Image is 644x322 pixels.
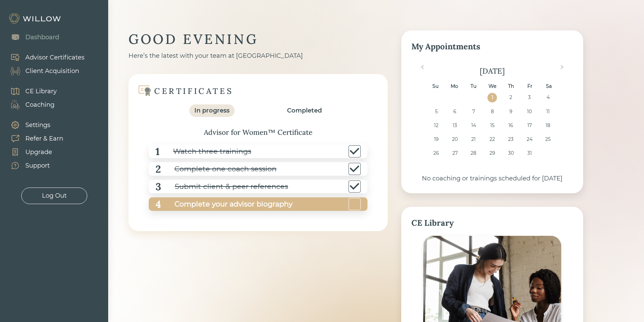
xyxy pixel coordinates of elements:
div: month 2025-10 [413,93,571,163]
div: Mo [450,82,459,91]
div: Choose Monday, October 20th, 2025 [450,135,459,144]
div: Support [25,161,50,170]
div: CE Library [411,217,573,229]
div: 4 [156,197,161,212]
div: Tu [469,82,478,91]
div: Client Acquisition [25,67,79,76]
div: Watch three trainings [160,144,251,159]
div: Choose Wednesday, October 1st, 2025 [487,93,497,102]
div: Refer & Earn [25,134,63,143]
div: GOOD EVENING [128,30,388,48]
a: Upgrade [3,145,63,159]
button: Next Month [557,64,568,74]
a: CE Library [3,84,57,98]
a: Dashboard [3,30,59,44]
div: Here’s the latest with your team at [GEOGRAPHIC_DATA] [128,51,388,60]
div: Upgrade [25,148,52,157]
div: Choose Sunday, October 19th, 2025 [432,135,441,144]
div: Submit client & peer references [161,179,288,194]
div: Su [431,82,440,91]
div: CERTIFICATES [154,86,233,96]
div: Choose Monday, October 6th, 2025 [450,107,459,116]
div: CE Library [25,87,57,96]
div: Advisor Certificates [25,53,85,62]
div: Log Out [42,191,67,200]
div: Choose Tuesday, October 7th, 2025 [469,107,478,116]
div: In progress [194,106,230,115]
div: Choose Friday, October 3rd, 2025 [525,93,534,102]
div: Choose Friday, October 31st, 2025 [525,149,534,158]
div: No coaching or trainings scheduled for [DATE] [411,174,573,183]
img: Willow [8,13,63,24]
div: My Appointments [411,41,573,53]
div: 2 [156,162,161,177]
div: Choose Thursday, October 16th, 2025 [506,121,516,130]
div: Choose Saturday, October 11th, 2025 [544,107,553,116]
div: Choose Tuesday, October 28th, 2025 [469,149,478,158]
a: Refer & Earn [3,132,63,145]
div: Completed [287,106,322,115]
div: Advisor for Women™ Certificate [142,127,374,138]
div: Choose Tuesday, October 21st, 2025 [469,135,478,144]
div: Complete your advisor biography [161,197,292,212]
div: Choose Wednesday, October 8th, 2025 [487,107,497,116]
div: 1 [156,144,160,159]
div: Choose Saturday, October 4th, 2025 [544,93,553,102]
div: Sa [544,82,553,91]
div: Choose Thursday, October 9th, 2025 [506,107,516,116]
div: Choose Thursday, October 2nd, 2025 [506,93,516,102]
div: Choose Sunday, October 5th, 2025 [432,107,441,116]
a: Client Acquisition [3,64,85,78]
div: Choose Wednesday, October 15th, 2025 [487,121,497,130]
a: Coaching [3,98,57,112]
div: Settings [25,121,50,130]
div: Coaching [25,100,54,109]
div: Choose Thursday, October 30th, 2025 [506,149,516,158]
div: Choose Thursday, October 23rd, 2025 [506,135,516,144]
a: Settings [3,118,63,132]
div: Choose Wednesday, October 29th, 2025 [487,149,497,158]
div: Choose Monday, October 27th, 2025 [450,149,459,158]
div: Choose Friday, October 10th, 2025 [525,107,534,116]
div: Choose Saturday, October 25th, 2025 [544,135,553,144]
div: Complete one coach session [161,162,277,177]
div: We [487,82,497,91]
a: Advisor Certificates [3,51,85,64]
div: 3 [156,179,161,194]
div: [DATE] [411,66,573,77]
div: Choose Sunday, October 12th, 2025 [432,121,441,130]
div: Dashboard [25,33,59,42]
div: Choose Saturday, October 18th, 2025 [544,121,553,130]
button: Previous Month [416,64,427,74]
div: Th [506,82,516,91]
div: Choose Friday, October 24th, 2025 [525,135,534,144]
div: Choose Tuesday, October 14th, 2025 [469,121,478,130]
div: Choose Monday, October 13th, 2025 [450,121,459,130]
div: Choose Wednesday, October 22nd, 2025 [487,135,497,144]
div: Fr [525,82,534,91]
div: Choose Friday, October 17th, 2025 [525,121,534,130]
div: Choose Sunday, October 26th, 2025 [432,149,441,158]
